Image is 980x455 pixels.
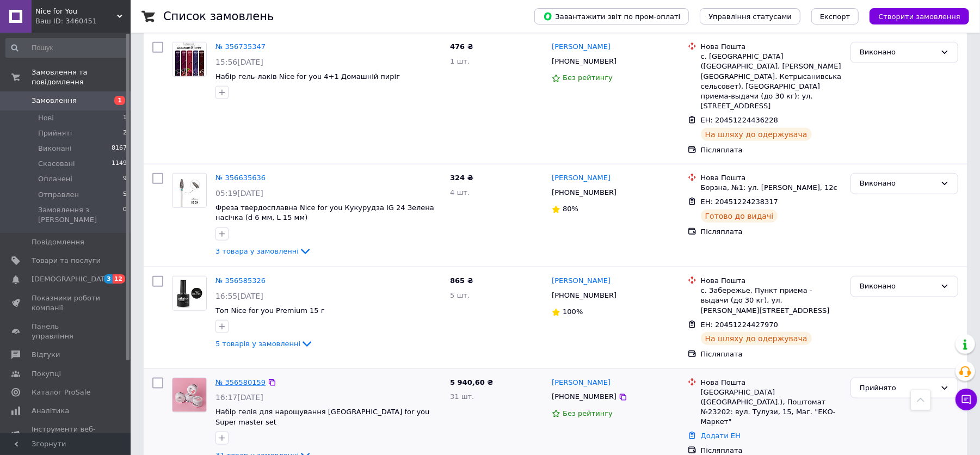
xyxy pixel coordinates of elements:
[701,52,842,111] div: с. [GEOGRAPHIC_DATA] ([GEOGRAPHIC_DATA], [PERSON_NAME][GEOGRAPHIC_DATA]. Кетрысанивська сельсовет...
[123,205,127,225] span: 0
[32,425,101,444] span: Інструменти веб-майстра та SEO
[172,378,206,412] img: Фото товару
[701,173,842,183] div: Нова Пошта
[860,281,936,292] div: Виконано
[38,174,72,184] span: Оплачені
[123,190,127,200] span: 5
[701,210,778,223] div: Готово до видачі
[172,42,207,77] a: Фото товару
[123,113,127,123] span: 1
[215,58,263,66] span: 15:56[DATE]
[38,128,72,138] span: Прийняті
[172,173,207,208] a: Фото товару
[38,205,123,225] span: Замовлення з [PERSON_NAME]
[215,340,300,348] span: 5 товарів у замовленні
[563,73,613,82] span: Без рейтингу
[701,286,842,316] div: с. Забережье, Пункт приема - выдачи (до 30 кг), ул. [PERSON_NAME][STREET_ADDRESS]
[32,237,84,247] span: Повідомлення
[114,96,125,105] span: 1
[552,57,617,65] span: [PHONE_NUMBER]
[956,389,977,410] button: Чат з покупцем
[450,188,470,196] span: 4 шт.
[38,190,79,200] span: Отправлен
[215,292,263,300] span: 16:55[DATE]
[450,291,470,299] span: 5 шт.
[552,378,611,388] a: [PERSON_NAME]
[552,42,611,52] a: [PERSON_NAME]
[450,42,473,51] span: 476 ₴
[215,72,400,81] a: Набір гель-лаків Nice for you 4+1 Домашній пиріг
[32,293,101,313] span: Показники роботи компанії
[112,159,127,169] span: 1149
[172,174,206,207] img: Фото товару
[113,274,125,284] span: 12
[701,227,842,237] div: Післяплата
[552,276,611,286] a: [PERSON_NAME]
[563,308,583,316] span: 100%
[32,256,101,266] span: Товари та послуги
[878,13,960,21] span: Створити замовлення
[163,10,274,23] h1: Список замовлень
[870,8,969,24] button: Створити замовлення
[172,378,207,413] a: Фото товару
[32,274,112,284] span: [DEMOGRAPHIC_DATA]
[38,113,54,123] span: Нові
[172,276,207,311] a: Фото товару
[543,11,680,21] span: Завантажити звіт по пром-оплаті
[450,392,474,401] span: 31 шт.
[215,393,263,402] span: 16:17[DATE]
[450,174,473,182] span: 324 ₴
[32,406,69,416] span: Аналітика
[708,13,792,21] span: Управління статусами
[860,178,936,189] div: Виконано
[701,42,842,52] div: Нова Пошта
[563,409,613,417] span: Без рейтингу
[860,47,936,58] div: Виконано
[32,369,61,379] span: Покупці
[172,276,206,310] img: Фото товару
[450,378,493,386] span: 5 940,60 ₴
[215,247,312,255] a: 3 товара у замовленні
[215,408,429,426] span: Набір гелів для нарощування [GEOGRAPHIC_DATA] for you Super master set
[38,159,75,169] span: Скасовані
[32,96,77,106] span: Замовлення
[701,378,842,388] div: Нова Пошта
[215,189,263,198] span: 05:19[DATE]
[700,8,800,24] button: Управління статусами
[172,42,206,76] img: Фото товару
[534,8,689,24] button: Завантажити звіт по пром-оплаті
[860,383,936,394] div: Прийнято
[450,276,473,285] span: 865 ₴
[820,13,850,21] span: Експорт
[701,183,842,193] div: Борзна, №1: ул. [PERSON_NAME], 12є
[104,274,113,284] span: 3
[701,276,842,286] div: Нова Пошта
[32,350,60,360] span: Відгуки
[450,57,470,65] span: 1 шт.
[552,173,611,183] a: [PERSON_NAME]
[552,392,617,401] span: [PHONE_NUMBER]
[35,16,131,26] div: Ваш ID: 3460451
[701,332,812,345] div: На шляху до одержувача
[215,378,266,386] a: № 356580159
[701,321,778,329] span: ЕН: 20451224427970
[112,144,127,153] span: 8167
[32,322,101,341] span: Панель управління
[859,12,969,20] a: Створити замовлення
[552,291,617,299] span: [PHONE_NUMBER]
[123,128,127,138] span: 2
[32,388,90,397] span: Каталог ProSale
[215,42,266,51] a: № 356735347
[701,198,778,206] span: ЕН: 20451224238317
[701,388,842,427] div: [GEOGRAPHIC_DATA] ([GEOGRAPHIC_DATA].), Поштомат №23202: вул. Тулузи, 15, Маг. "ЕКО-Маркет"
[701,116,778,124] span: ЕН: 20451224436228
[215,204,434,222] a: Фреза твердосплавна Nice for you Кукурудза IG 24 Зелена насічка (d 6 мм, L 15 мм)
[35,7,117,16] span: Nice for You
[123,174,127,184] span: 9
[38,144,72,153] span: Виконані
[701,432,741,440] a: Додати ЕН
[215,247,299,255] span: 3 товара у замовленні
[215,306,325,315] span: Топ Nice for you Premium 15 г
[811,8,859,24] button: Експорт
